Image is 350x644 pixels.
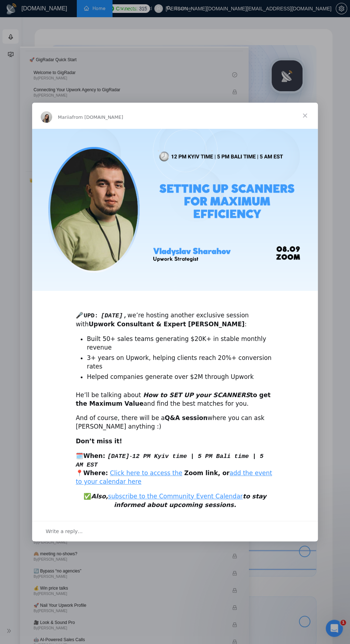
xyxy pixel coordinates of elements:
a: subscribe to the Community Event Calendar [108,493,243,500]
div: ✅ [76,492,274,509]
b: When: [83,452,105,459]
b: Zoom link, or [184,469,230,477]
img: Profile image for Mariia [41,111,52,123]
a: Click here to access the [110,469,182,477]
div: 🎤 we’re hosting another exclusive session with : [76,303,274,329]
code: [DATE] [100,312,123,319]
span: Write a reply… [46,527,83,536]
span: Mariia [58,114,72,120]
i: How to SET UP your SCANNERS [143,391,250,399]
li: Built 50+ sales teams generating $20K+ in stable monthly revenue [87,335,274,352]
span: from [DOMAIN_NAME] [72,114,123,120]
i: Also, to stay informed about upcoming sessions. [91,493,266,508]
code: 12 PM Kyiv time | 5 PM Bali time | 5 AM EST [76,453,263,469]
li: 3+ years on Upwork, helping clients reach 20%+ conversion rates [87,354,274,371]
div: 🗓️ - 📍 [76,452,274,486]
code: UPD: [83,312,99,319]
span: Close [292,103,318,128]
a: add the event to your calendar here [76,469,272,485]
code: [DATE] [107,453,130,460]
div: He’ll be talking about and find the best matches for you. [76,391,274,408]
div: And of course, there will be a where you can ask [PERSON_NAME] anything :) [76,414,274,431]
b: Don’t miss it! [76,438,122,445]
b: Q&A session [165,414,207,421]
b: Where: [83,469,108,477]
code: , [123,312,127,319]
b: Upwork Consultant & Expert [PERSON_NAME] [89,321,245,328]
li: Helped companies generate over $2M through Upwork [87,373,274,381]
b: to get the Maximum Value [76,391,270,407]
div: Open conversation and reply [32,521,318,541]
